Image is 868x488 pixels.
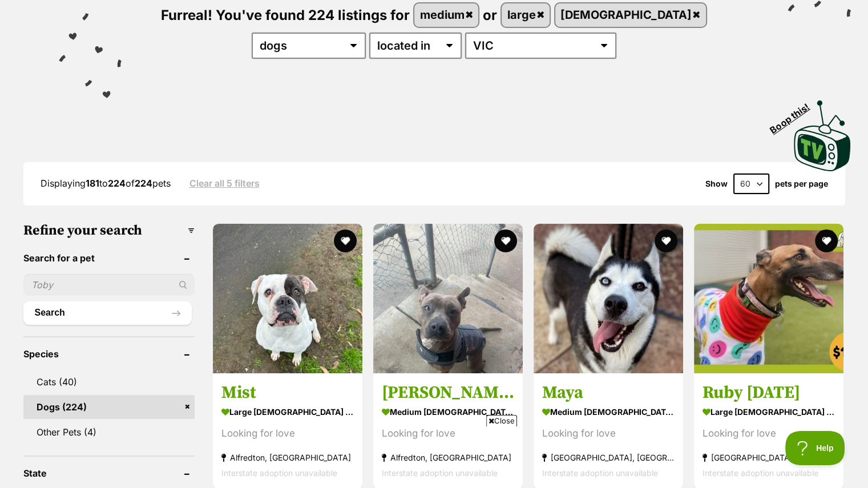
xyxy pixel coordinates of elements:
[785,431,845,465] iframe: Help Scout Beacon - Open
[334,229,357,252] button: favourite
[703,425,835,441] div: Looking for love
[703,449,835,465] strong: [GEOGRAPHIC_DATA], [GEOGRAPHIC_DATA]
[382,381,514,403] h3: [PERSON_NAME]
[221,403,354,420] strong: large [DEMOGRAPHIC_DATA] Dog
[23,370,195,394] a: Cats (40)
[382,403,514,420] strong: medium [DEMOGRAPHIC_DATA] Dog
[23,395,195,419] a: Dogs (224)
[221,425,354,441] div: Looking for love
[555,3,706,27] a: [DEMOGRAPHIC_DATA]
[135,178,152,189] strong: 224
[221,467,337,477] span: Interstate adoption unavailable
[655,229,677,252] button: favourite
[542,381,675,403] h3: Maya
[542,403,675,420] strong: medium [DEMOGRAPHIC_DATA] Dog
[768,94,821,135] span: Boop this!
[694,224,843,373] img: Ruby Friday - Greyhound Dog
[486,415,517,426] span: Close
[703,381,835,403] h3: Ruby [DATE]
[23,253,195,263] header: Search for a pet
[227,431,642,482] iframe: Advertisement
[483,6,497,23] span: or
[502,3,550,27] a: large
[41,178,171,189] span: Displaying to of pets
[23,349,195,359] header: Species
[23,223,195,239] h3: Refine your search
[108,178,126,189] strong: 224
[794,100,851,171] img: PetRescue TV logo
[221,449,354,465] strong: Alfredton, [GEOGRAPHIC_DATA]
[414,3,478,27] a: medium
[23,301,192,324] button: Search
[23,420,195,444] a: Other Pets (4)
[221,381,354,403] h3: Mist
[703,403,835,420] strong: large [DEMOGRAPHIC_DATA] Dog
[775,179,828,188] label: pets per page
[213,224,362,373] img: Mist - American Bulldog
[23,468,195,478] header: State
[534,224,683,373] img: Maya - Siberian Husky Dog
[373,224,523,373] img: Stella - American Staffordshire Terrier Dog
[494,229,517,252] button: favourite
[703,467,818,477] span: Interstate adoption unavailable
[23,274,195,296] input: Toby
[815,229,838,252] button: favourite
[161,6,410,23] span: Furreal! You've found 224 listings for
[189,178,260,188] a: Clear all 5 filters
[86,178,99,189] strong: 181
[794,90,851,174] a: Boop this!
[705,179,728,188] span: Show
